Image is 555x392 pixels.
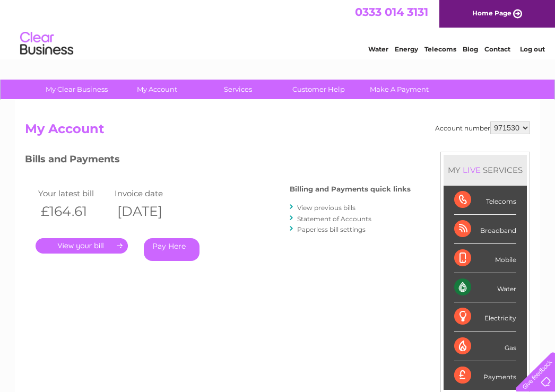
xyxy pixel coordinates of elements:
[454,186,516,215] div: Telecoms
[20,28,74,60] img: logo.png
[297,215,371,223] a: Statement of Accounts
[454,361,516,390] div: Payments
[297,225,366,233] a: Paperless bill settings
[25,152,411,170] h3: Bills and Payments
[144,238,200,261] a: Pay Here
[112,186,188,201] td: Invoice date
[194,80,282,99] a: Services
[275,80,362,99] a: Customer Help
[463,45,478,53] a: Blog
[33,80,120,99] a: My Clear Business
[454,244,516,273] div: Mobile
[25,121,530,142] h2: My Account
[435,121,530,134] div: Account number
[112,201,188,222] th: [DATE]
[395,45,418,53] a: Energy
[28,6,529,51] div: Clear Business is a trading name of Verastar Limited (registered in [GEOGRAPHIC_DATA] No. 3667643...
[355,5,428,19] a: 0333 014 3131
[454,302,516,332] div: Electricity
[290,185,411,193] h4: Billing and Payments quick links
[36,238,128,254] a: .
[368,45,388,53] a: Water
[454,215,516,244] div: Broadband
[114,80,201,99] a: My Account
[36,201,112,222] th: £164.61
[454,273,516,302] div: Water
[484,45,510,53] a: Contact
[444,155,527,185] div: MY SERVICES
[36,186,112,201] td: Your latest bill
[454,332,516,361] div: Gas
[297,204,355,212] a: View previous bills
[424,45,456,53] a: Telecoms
[355,80,443,99] a: Make A Payment
[461,165,483,175] div: LIVE
[520,45,545,53] a: Log out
